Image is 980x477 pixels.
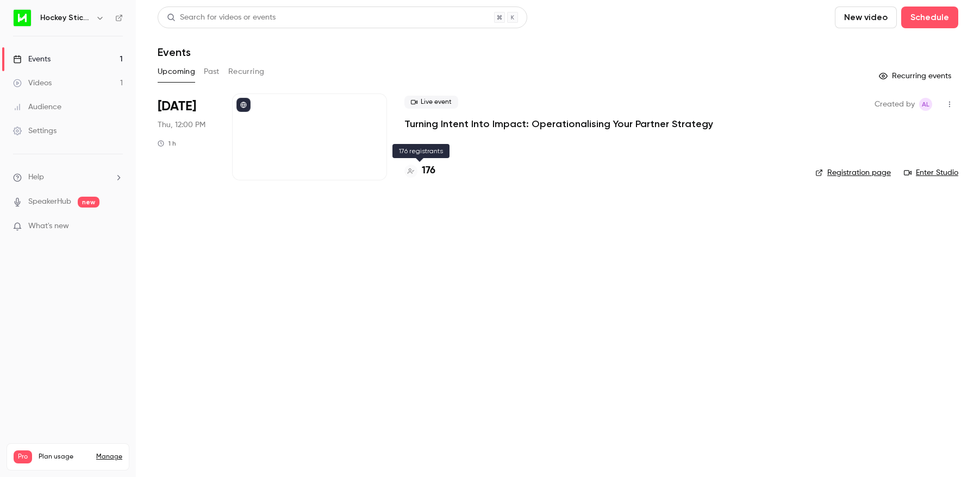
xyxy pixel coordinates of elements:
[204,63,220,80] button: Past
[922,98,929,111] span: AL
[14,9,31,27] img: Hockey Stick Advisory
[919,98,932,111] span: Alison Logue
[422,164,435,178] h4: 176
[40,12,91,23] h6: Hockey Stick Advisory
[158,98,196,115] span: [DATE]
[13,54,51,65] div: Events
[28,196,71,208] a: SpeakerHub
[14,450,32,463] span: Pro
[228,63,265,80] button: Recurring
[13,172,123,183] li: help-dropdown-opener
[13,102,61,112] div: Audience
[158,120,205,130] span: Thu, 12:00 PM
[28,221,69,232] span: What's new
[110,222,123,231] iframe: Noticeable Trigger
[835,7,897,28] button: New video
[875,98,915,111] span: Created by
[815,167,891,178] a: Registration page
[874,67,958,85] button: Recurring events
[13,125,57,136] div: Settings
[901,7,958,28] button: Schedule
[158,93,215,180] div: Oct 2 Thu, 12:00 PM (Australia/Melbourne)
[404,117,713,130] a: Turning Intent Into Impact: Operationalising Your Partner Strategy
[39,453,90,461] span: Plan usage
[904,167,958,178] a: Enter Studio
[158,139,176,148] div: 1 h
[158,63,195,80] button: Upcoming
[167,12,276,23] div: Search for videos or events
[404,96,458,109] span: Live event
[404,164,435,178] a: 176
[13,78,52,89] div: Videos
[96,453,122,461] a: Manage
[158,46,191,59] h1: Events
[28,172,44,183] span: Help
[78,197,99,208] span: new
